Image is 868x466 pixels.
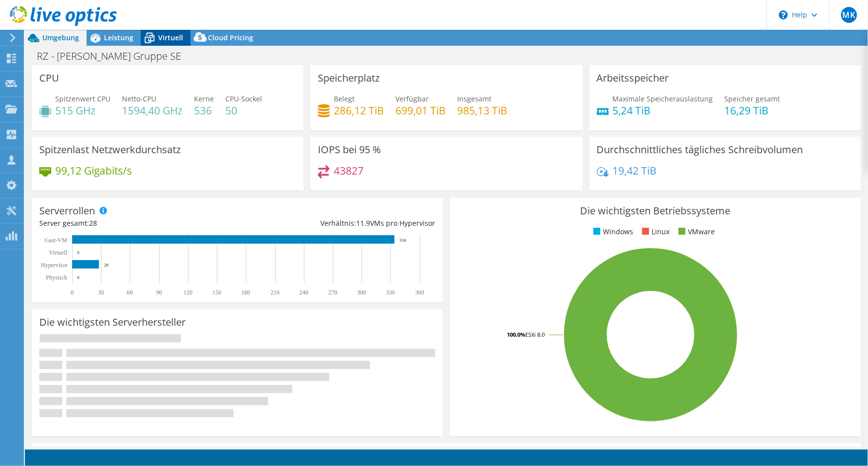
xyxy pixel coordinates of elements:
[415,289,424,296] text: 360
[399,238,406,243] text: 334
[356,218,370,228] span: 11.9
[49,249,67,256] text: Virtuell
[334,165,364,176] h4: 43827
[208,33,253,42] span: Cloud Pricing
[77,275,80,280] text: 0
[328,289,337,296] text: 270
[45,237,68,244] text: Gast-VM
[212,289,221,296] text: 150
[299,289,308,296] text: 240
[357,289,366,296] text: 300
[457,105,507,116] h4: 985,13 TiB
[525,331,545,338] tspan: ESXi 8.0
[676,226,715,237] li: VMware
[71,289,74,296] text: 0
[55,94,110,103] span: Spitzenwert CPU
[613,165,657,176] h4: 19,42 TiB
[334,94,355,103] span: Belegt
[127,289,133,296] text: 60
[55,165,132,176] h4: 99,12 Gigabits/s
[271,289,280,296] text: 210
[318,73,380,84] h3: Speicherplatz
[457,94,491,103] span: Insgesamt
[41,262,68,269] text: Hypervisor
[457,205,853,216] h3: Die wichtigsten Betriebssysteme
[225,105,262,116] h4: 50
[613,94,713,103] span: Maximale Speicherauslastung
[89,218,97,228] span: 28
[39,144,181,155] h3: Spitzenlast Netzwerkdurchsatz
[156,289,162,296] text: 90
[597,144,803,155] h3: Durchschnittliches tägliches Schreibvolumen
[779,10,788,19] svg: \n
[32,51,196,62] h1: RZ - [PERSON_NAME] Gruppe SE
[55,105,110,116] h4: 515 GHz
[591,226,633,237] li: Windows
[39,317,186,328] h3: Die wichtigsten Serverhersteller
[104,33,133,42] span: Leistung
[39,73,59,84] h3: CPU
[237,218,435,229] div: Verhältnis: VMs pro Hypervisor
[184,289,193,296] text: 120
[46,274,67,281] text: Physisch
[395,94,429,103] span: Verfügbar
[77,250,80,255] text: 0
[225,94,262,103] span: CPU-Sockel
[395,105,446,116] h4: 699,01 TiB
[194,94,214,103] span: Kerne
[725,105,780,116] h4: 16,29 TiB
[194,105,214,116] h4: 536
[318,144,381,155] h3: IOPS bei 95 %
[104,263,109,268] text: 28
[158,33,183,42] span: Virtuell
[122,94,156,103] span: Netto-CPU
[640,226,670,237] li: Linux
[386,289,395,296] text: 330
[334,105,384,116] h4: 286,12 TiB
[98,289,104,296] text: 30
[42,33,79,42] span: Umgebung
[39,205,95,216] h3: Serverrollen
[597,73,669,84] h3: Arbeitsspeicher
[122,105,183,116] h4: 1594,40 GHz
[241,289,250,296] text: 180
[725,94,780,103] span: Speicher gesamt
[613,105,713,116] h4: 5,24 TiB
[39,218,237,229] div: Server gesamt:
[841,7,857,23] span: MK
[507,331,525,338] tspan: 100.0%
